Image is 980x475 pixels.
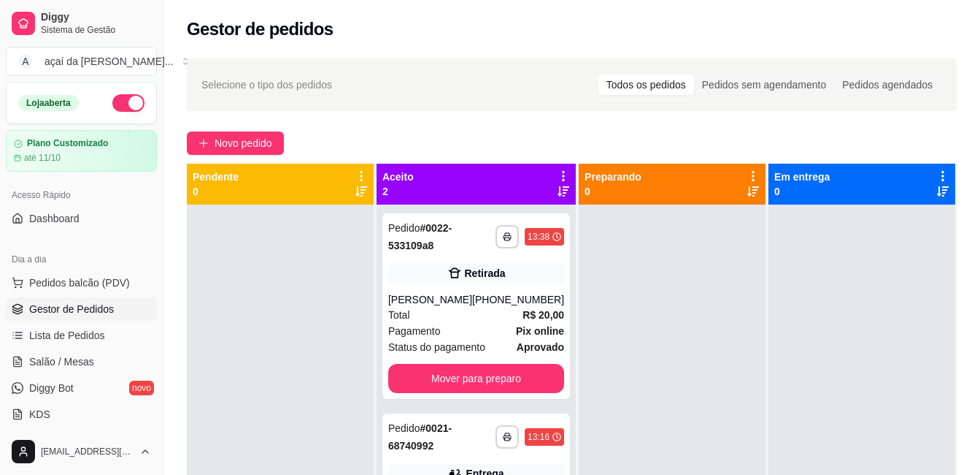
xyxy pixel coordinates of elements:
[198,138,209,148] span: plus
[41,446,134,457] span: [EMAIL_ADDRESS][DOMAIN_NAME]
[694,75,834,95] div: Pedidos sem agendamento
[6,248,157,271] div: Dia a dia
[193,184,239,199] p: 0
[528,431,549,443] div: 13:16
[29,275,130,290] span: Pedidos balcão (PDV)
[528,231,549,243] div: 13:38
[18,95,79,111] div: Loja aberta
[45,54,174,69] div: açaí da [PERSON_NAME] ...
[41,24,151,36] span: Sistema de Gestão
[27,138,108,149] article: Plano Customizado
[193,170,239,184] p: Pendente
[6,6,157,41] a: DiggySistema de Gestão
[388,292,472,307] div: [PERSON_NAME]
[6,130,157,172] a: Plano Customizadoaté 11/10
[584,184,641,199] p: 0
[187,18,333,41] h2: Gestor de pedidos
[774,184,830,199] p: 0
[472,292,564,307] div: [PHONE_NUMBER]
[774,170,830,184] p: Em entrega
[6,297,157,321] a: Gestor de Pedidos
[6,434,157,469] button: [EMAIL_ADDRESS][DOMAIN_NAME]
[6,324,157,347] a: Lista de Pedidos
[41,11,151,24] span: Diggy
[388,422,452,452] strong: # 0021-68740992
[29,354,94,369] span: Salão / Mesas
[388,307,410,323] span: Total
[18,54,33,69] span: A
[29,381,74,395] span: Diggy Bot
[517,341,564,353] strong: aprovado
[24,152,61,164] article: até 11/10
[6,403,157,426] a: KDS
[6,207,157,230] a: Dashboard
[6,183,157,207] div: Acesso Rápido
[29,407,50,422] span: KDS
[112,94,144,112] button: Alterar Status
[388,364,564,393] button: Mover para preparo
[29,302,114,316] span: Gestor de Pedidos
[215,135,272,151] span: Novo pedido
[388,323,441,339] span: Pagamento
[201,77,332,93] span: Selecione o tipo dos pedidos
[388,222,420,234] span: Pedido
[382,184,414,199] p: 2
[6,47,157,76] button: Select a team
[29,328,105,343] span: Lista de Pedidos
[465,266,506,281] div: Retirada
[388,222,452,251] strong: # 0022-533109a8
[388,339,485,355] span: Status do pagamento
[834,75,941,95] div: Pedidos agendados
[598,75,694,95] div: Todos os pedidos
[516,325,564,337] strong: Pix online
[6,350,157,373] a: Salão / Mesas
[29,211,80,226] span: Dashboard
[388,422,420,434] span: Pedido
[522,309,564,321] strong: R$ 20,00
[187,132,284,155] button: Novo pedido
[584,170,641,184] p: Preparando
[6,271,157,294] button: Pedidos balcão (PDV)
[382,170,414,184] p: Aceito
[6,376,157,400] a: Diggy Botnovo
